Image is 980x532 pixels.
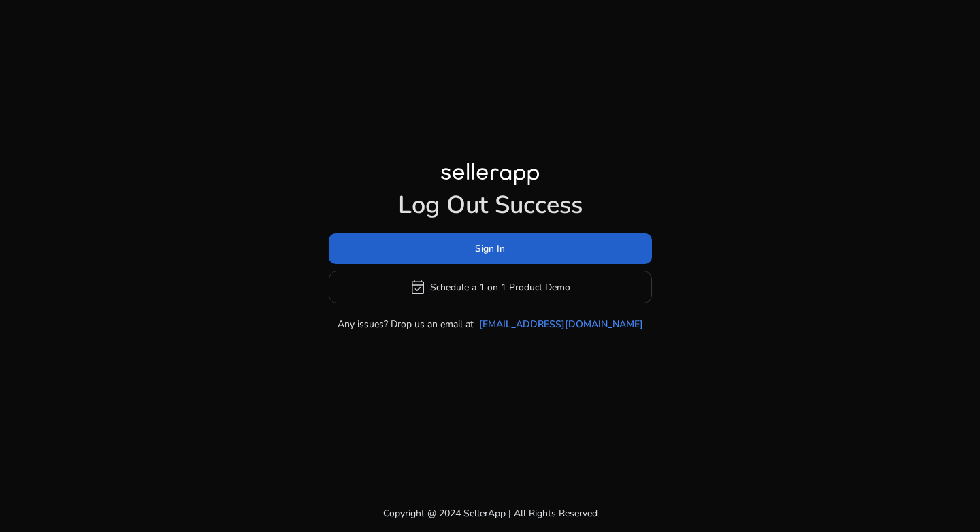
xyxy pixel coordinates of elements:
p: Any issues? Drop us an email at [338,317,474,331]
span: Sign In [475,242,505,256]
button: Sign In [329,233,652,264]
button: event_availableSchedule a 1 on 1 Product Demo [329,271,652,303]
h1: Log Out Success [329,190,652,220]
a: [EMAIL_ADDRESS][DOMAIN_NAME] [479,317,643,331]
span: event_available [410,279,426,295]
